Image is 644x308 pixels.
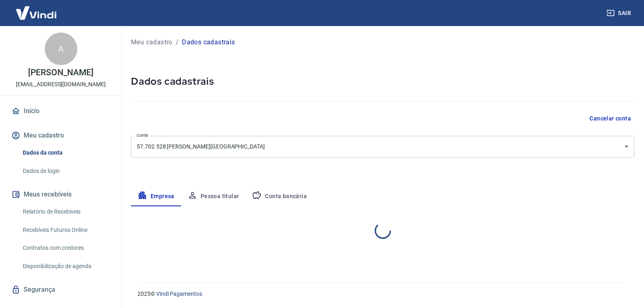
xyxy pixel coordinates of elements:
[137,132,148,138] label: Conta
[20,203,112,220] a: Relatório de Recebíveis
[20,258,112,275] a: Disponibilização de agenda
[20,222,112,238] a: Recebíveis Futuros Online
[16,80,106,89] p: [EMAIL_ADDRESS][DOMAIN_NAME]
[245,187,313,206] button: Conta bancária
[605,6,634,21] button: Sair
[20,163,112,179] a: Dados de login
[586,111,634,126] button: Cancelar conta
[10,281,112,299] a: Segurança
[10,0,63,25] img: Vindi
[131,187,181,206] button: Empresa
[20,144,112,161] a: Dados da conta
[10,102,112,120] a: Início
[182,37,235,47] p: Dados cadastrais
[10,127,112,144] button: Meu cadastro
[181,187,246,206] button: Pessoa titular
[28,68,93,77] p: [PERSON_NAME]
[131,75,634,88] h5: Dados cadastrais
[45,33,77,65] div: A
[131,37,172,47] a: Meu cadastro
[20,240,112,256] a: Contratos com credores
[131,136,634,157] div: 57.702.528 [PERSON_NAME][GEOGRAPHIC_DATA]
[156,291,202,297] a: Vindi Pagamentos
[10,186,112,203] button: Meus recebíveis
[176,37,179,47] p: /
[138,290,624,298] p: 2025 ©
